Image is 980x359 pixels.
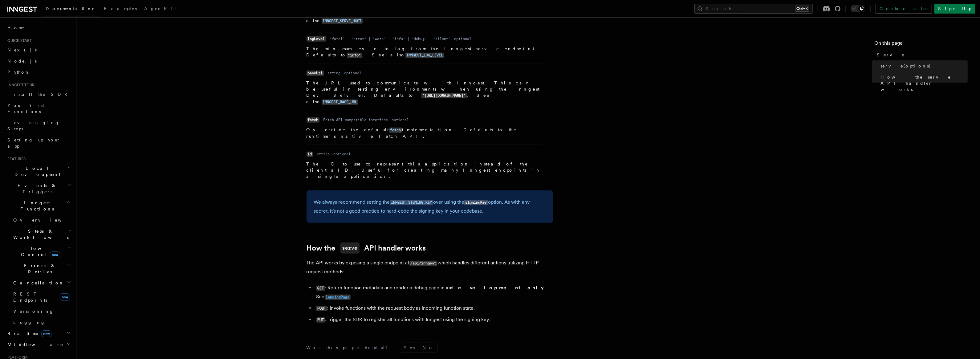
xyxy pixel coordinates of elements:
[11,288,72,306] a: REST Endpointsnew
[322,100,358,105] code: INNGEST_BASE_URL
[934,4,975,14] a: Sign Up
[5,117,72,134] a: Leveraging Steps
[7,25,25,31] span: Home
[11,277,72,288] button: Cancellation
[316,317,325,323] code: PUT
[877,52,905,58] span: Serve
[340,243,360,254] code: serve
[315,284,553,301] li: : Return function metadata and render a debug page in in . See .
[140,2,181,17] a: AgentKit
[5,22,72,33] a: Home
[333,152,351,157] dd: optional
[878,71,968,95] a: How the serve API handler works
[392,117,409,122] dd: optional
[323,117,388,122] dd: Fetch API compatible interface
[5,163,72,180] button: Local Development
[880,74,968,92] span: How the serve API handler works
[144,6,177,11] span: AgentKit
[100,2,140,17] a: Examples
[874,49,968,60] a: Serve
[390,200,433,205] code: INNGEST_SIGNING_KEY
[795,6,809,12] kbd: Ctrl+K
[344,71,361,75] dd: optional
[878,60,968,71] a: serve(options)
[13,292,47,303] span: REST Endpoints
[405,52,444,57] a: INNGEST_LOG_LEVEL
[11,306,72,317] a: Versioning
[7,59,37,63] span: Node.js
[307,80,543,105] p: The URL used to communicate with Inngest. This can be useful in testing environments when using t...
[316,306,327,311] code: POST
[5,339,72,350] button: Middleware
[694,4,813,14] button: Search...Ctrl+K
[11,214,72,226] a: Overview
[5,38,32,43] span: Quick start
[5,328,72,339] button: Realtimenew
[41,330,51,337] span: new
[322,99,358,104] a: INNGEST_BASE_URL
[13,218,77,222] span: Overview
[5,157,26,161] span: Features
[60,293,70,301] span: new
[464,200,488,205] code: signingKey
[104,6,137,11] span: Examples
[389,128,402,133] code: fetch
[325,295,351,300] code: landingPage
[322,18,363,23] a: INNGEST_SERVE_HOST
[5,330,51,337] span: Realtime
[5,180,72,197] button: Events & Triggers
[5,134,72,152] a: Setting up your app
[50,251,60,258] span: new
[421,93,467,98] code: "[URL][DOMAIN_NAME]"
[5,44,72,55] a: Next.js
[347,53,362,58] code: "info"
[307,127,543,139] p: Override the default implementation. Defaults to the runtime's native Fetch API.
[5,67,72,78] a: Python
[307,152,313,157] code: id
[327,71,340,75] dd: string
[315,304,553,313] li: : Invoke functions with the request body as incoming function state.
[5,200,67,212] span: Inngest Functions
[330,36,450,41] dd: "fatal" | "error" | "warn" | "info" | "debug" | "silent"
[315,315,553,324] li: : Trigger the SDK to register all functions with Inngest using the signing key.
[5,165,67,177] span: Local Development
[11,226,72,243] button: Steps & Workflows
[409,261,437,266] code: /api/inngest
[307,46,543,58] p: The minimum level to log from the Inngest serve endpoint. Defaults to . See also .
[7,70,30,75] span: Python
[876,4,932,14] a: Contact sales
[42,2,100,17] a: Documentation
[400,343,419,352] button: Yes
[390,199,433,205] a: INNGEST_SIGNING_KEY
[316,286,325,291] code: GET
[307,161,543,179] p: The ID to use to represent this application instead of the client's ID. Useful for creating many ...
[307,345,392,351] p: Was this page helpful?
[11,260,72,277] button: Errors & Retries
[11,263,67,275] span: Errors & Retries
[11,228,69,240] span: Steps & Workflows
[307,259,553,276] p: The API works by exposing a single endpoint at which handles different actions utilizing HTTP req...
[7,103,44,114] span: Your first Functions
[389,127,402,132] a: fetch
[7,120,59,131] span: Leveraging Steps
[5,341,63,348] span: Middleware
[307,71,324,76] code: baseUrl
[46,6,96,11] span: Documentation
[7,92,71,97] span: Install the SDK
[13,309,54,314] span: Versioning
[7,47,37,52] span: Next.js
[450,285,544,291] strong: development only
[5,83,35,88] span: Inngest tour
[11,280,64,286] span: Cancellation
[13,320,45,325] span: Logging
[325,294,351,300] a: landingPage
[307,36,326,42] code: logLevel
[5,214,72,328] div: Inngest Functions
[322,18,363,24] code: INNGEST_SERVE_HOST
[317,152,330,157] dd: string
[405,53,444,58] code: INNGEST_LOG_LEVEL
[454,36,471,41] dd: optional
[11,245,68,258] span: Flow Control
[5,55,72,67] a: Node.js
[5,182,67,195] span: Events & Triggers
